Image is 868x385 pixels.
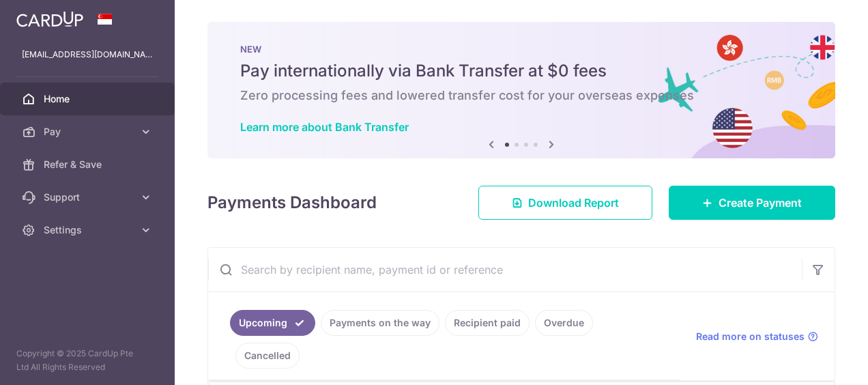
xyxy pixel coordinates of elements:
img: Bank transfer banner [207,22,835,158]
a: Create Payment [669,186,835,220]
span: Create Payment [719,195,802,211]
span: Home [44,92,134,106]
span: Read more on statuses [696,330,805,343]
span: Download Report [528,195,619,211]
input: Search by recipient name, payment id or reference [208,248,802,291]
a: Recipient paid [445,310,530,336]
a: Cancelled [235,343,300,369]
a: Upcoming [230,310,315,336]
a: Payments on the way [321,310,439,336]
h4: Payments Dashboard [207,190,377,215]
span: Refer & Save [44,158,134,171]
span: Pay [44,125,134,139]
a: Learn more about Bank Transfer [240,120,409,134]
img: CardUp [16,11,83,27]
p: NEW [240,44,802,55]
span: Support [44,190,134,204]
h5: Pay internationally via Bank Transfer at $0 fees [240,60,802,82]
a: Read more on statuses [696,330,818,343]
a: Download Report [478,186,652,220]
a: Overdue [535,310,593,336]
h6: Zero processing fees and lowered transfer cost for your overseas expenses [240,87,802,104]
p: [EMAIL_ADDRESS][DOMAIN_NAME] [22,48,153,61]
span: Settings [44,223,134,237]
